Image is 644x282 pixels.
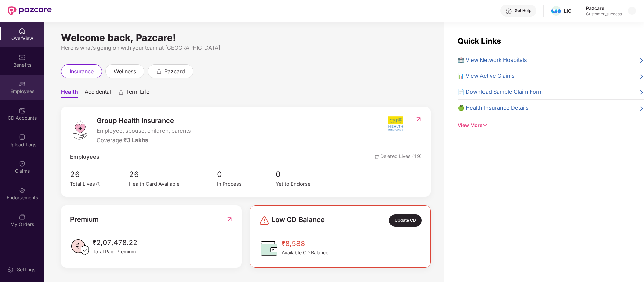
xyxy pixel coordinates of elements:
span: Total Paid Premium [93,248,137,255]
div: Customer_success [586,11,622,17]
div: LIO [564,8,572,14]
span: 26 [129,168,217,180]
img: svg+xml;base64,PHN2ZyBpZD0iQmVuZWZpdHMiIHhtbG5zPSJodHRwOi8vd3d3LnczLm9yZy8yMDAwL3N2ZyIgd2lkdGg9Ij... [19,54,26,61]
img: svg+xml;base64,PHN2ZyBpZD0iQ2xhaW0iIHhtbG5zPSJodHRwOi8vd3d3LnczLm9yZy8yMDAwL3N2ZyIgd2lkdGg9IjIwIi... [19,160,26,167]
div: Pazcare [586,5,622,11]
span: ₹2,07,478.22 [93,237,137,248]
span: right [639,89,644,96]
img: New Pazcare Logo [8,6,52,15]
span: Available CD Balance [282,249,328,256]
img: CDBalanceIcon [259,238,279,258]
img: svg+xml;base64,PHN2ZyBpZD0iRHJvcGRvd24tMzJ4MzIiIHhtbG5zPSJodHRwOi8vd3d3LnczLm9yZy8yMDAwL3N2ZyIgd2... [629,8,635,13]
img: RedirectIcon [226,214,233,225]
div: Coverage: [97,136,191,145]
span: right [639,105,644,112]
span: down [482,123,487,128]
div: Update CD [389,214,422,227]
div: Here is what’s going on with your team at [GEOGRAPHIC_DATA] [61,44,431,52]
div: animation [156,68,162,74]
span: 📊 View Active Claims [458,72,515,80]
img: svg+xml;base64,PHN2ZyBpZD0iU2V0dGluZy0yMHgyMCIgeG1sbnM9Imh0dHA6Ly93d3cudzMub3JnLzIwMDAvc3ZnIiB3aW... [7,266,14,273]
div: View More [458,122,644,129]
img: svg+xml;base64,PHN2ZyBpZD0iQ0RfQWNjb3VudHMiIGRhdGEtbmFtZT0iQ0QgQWNjb3VudHMiIHhtbG5zPSJodHRwOi8vd3... [19,107,26,114]
span: Accidental [85,88,111,98]
img: insurerIcon [383,115,408,132]
span: Quick Links [458,36,501,45]
img: svg+xml;base64,PHN2ZyBpZD0iSG9tZSIgeG1sbnM9Imh0dHA6Ly93d3cudzMub3JnLzIwMDAvc3ZnIiB3aWR0aD0iMjAiIG... [19,28,26,34]
div: Get Help [515,8,531,13]
img: PaidPremiumIcon [70,237,90,257]
span: Term Life [126,88,149,98]
div: animation [118,89,124,95]
span: 🍏 Health Insurance Details [458,104,529,112]
span: Deleted Lives (19) [375,153,422,161]
img: svg+xml;base64,PHN2ZyBpZD0iSGVscC0zMngzMiIgeG1sbnM9Imh0dHA6Ly93d3cudzMub3JnLzIwMDAvc3ZnIiB3aWR0aD... [505,8,512,15]
img: RedirectIcon [415,116,422,123]
span: ₹3 Lakhs [124,137,148,144]
span: Group Health Insurance [97,115,191,126]
img: svg+xml;base64,PHN2ZyBpZD0iRW5kb3JzZW1lbnRzIiB4bWxucz0iaHR0cDovL3d3dy53My5vcmcvMjAwMC9zdmciIHdpZH... [19,187,26,194]
span: wellness [114,67,136,76]
div: Welcome back, Pazcare! [61,35,431,40]
span: insurance [70,67,94,76]
span: Employee, spouse, children, parents [97,127,191,135]
span: Total Lives [70,181,95,187]
img: svg+xml;base64,PHN2ZyBpZD0iVXBsb2FkX0xvZ3MiIGRhdGEtbmFtZT0iVXBsb2FkIExvZ3MiIHhtbG5zPSJodHRwOi8vd3... [19,134,26,140]
div: Health Card Available [129,180,217,188]
span: 0 [217,168,276,180]
div: Settings [15,266,37,273]
span: Premium [70,214,99,225]
span: pazcard [164,67,185,76]
span: right [639,57,644,65]
div: In Process [217,180,276,188]
span: 26 [70,168,114,180]
span: Health [61,88,78,98]
img: swific-logo.jpg [551,9,561,13]
div: Yet to Endorse [276,180,334,188]
span: Employees [70,153,99,161]
span: Low CD Balance [272,214,325,227]
span: 0 [276,168,334,180]
img: svg+xml;base64,PHN2ZyBpZD0iRW1wbG95ZWVzIiB4bWxucz0iaHR0cDovL3d3dy53My5vcmcvMjAwMC9zdmciIHdpZHRoPS... [19,81,26,87]
img: logo [70,120,90,140]
span: right [639,73,644,80]
span: 🏥 View Network Hospitals [458,56,527,65]
img: deleteIcon [375,155,379,159]
span: 📄 Download Sample Claim Form [458,88,543,96]
span: info-circle [96,182,100,186]
img: svg+xml;base64,PHN2ZyBpZD0iTXlfT3JkZXJzIiBkYXRhLW5hbWU9Ik15IE9yZGVycyIgeG1sbnM9Imh0dHA6Ly93d3cudz... [19,213,26,220]
img: svg+xml;base64,PHN2ZyBpZD0iRGFuZ2VyLTMyeDMyIiB4bWxucz0iaHR0cDovL3d3dy53My5vcmcvMjAwMC9zdmciIHdpZH... [259,215,270,226]
span: ₹8,588 [282,238,328,249]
